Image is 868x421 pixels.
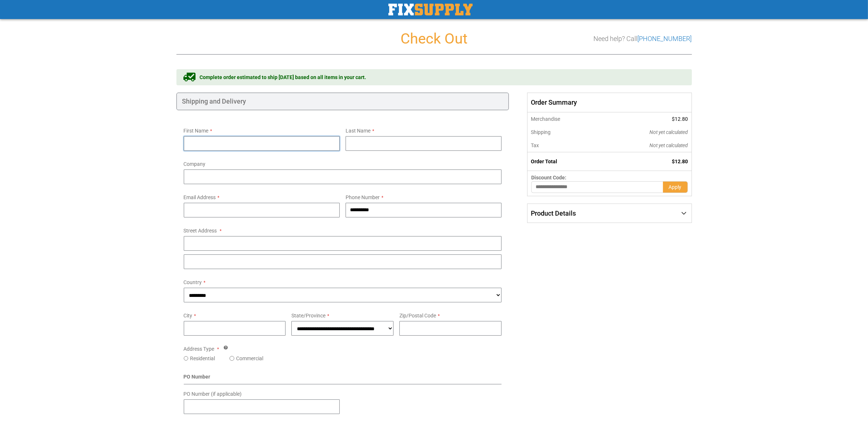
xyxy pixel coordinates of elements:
span: Address Type [184,346,215,352]
span: Product Details [531,209,576,217]
span: Complete order estimated to ship [DATE] based on all items in your cart. [200,74,366,81]
h1: Check Out [176,31,692,47]
th: Tax [528,139,600,152]
span: $12.80 [672,116,688,122]
span: Company [184,161,206,167]
label: Commercial [236,355,263,362]
span: $12.80 [672,159,688,164]
span: First Name [184,128,209,134]
span: Apply [669,184,682,190]
span: Not yet calculated [650,129,688,135]
th: Merchandise [528,112,600,126]
label: Residential [190,355,215,362]
a: store logo [388,4,473,15]
strong: Order Total [531,159,557,164]
span: Street Address [184,228,217,234]
span: Zip/Postal Code [399,313,436,318]
span: Country [184,279,202,285]
span: PO Number (if applicable) [184,391,242,397]
span: Email Address [184,194,216,200]
span: Order Summary [527,93,692,112]
div: PO Number [184,373,502,384]
span: State/Province [291,313,325,318]
span: Not yet calculated [650,142,688,148]
img: Fix Industrial Supply [388,4,473,15]
span: Last Name [346,128,370,134]
span: Phone Number [346,194,380,200]
h3: Need help? Call [594,35,692,42]
a: [PHONE_NUMBER] [638,35,692,42]
button: Apply [663,181,688,193]
div: Shipping and Delivery [176,93,509,110]
span: City [184,313,193,318]
span: Discount Code: [531,175,566,180]
span: Shipping [531,129,551,135]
